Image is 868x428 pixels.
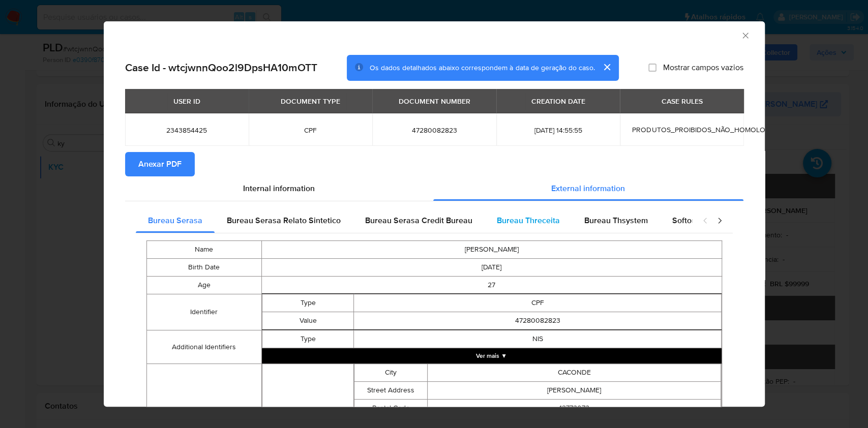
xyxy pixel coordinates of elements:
[125,152,195,176] button: Anexar PDF
[354,294,721,312] td: CPF
[354,312,721,330] td: 47280082823
[365,215,472,226] span: Bureau Serasa Credit Bureau
[167,93,206,110] div: USER ID
[428,382,721,400] td: [PERSON_NAME]
[508,126,608,135] span: [DATE] 14:55:55
[146,330,261,364] td: Additional Identifiers
[370,63,594,73] span: Os dados detalhados abaixo correspondem à data de geração do caso.
[393,93,476,110] div: DOCUMENT NUMBER
[663,63,743,73] span: Mostrar campos vazios
[146,259,261,277] td: Birth Date
[262,330,354,348] td: Type
[672,215,696,226] span: Softon
[261,241,722,259] td: [PERSON_NAME]
[125,176,743,201] div: Detailed info
[104,21,765,407] div: closure-recommendation-modal
[146,294,261,330] td: Identifier
[584,215,648,226] span: Bureau Thsystem
[243,182,315,194] span: Internal information
[261,277,722,294] td: 27
[146,277,261,294] td: Age
[137,126,236,135] span: 2343854425
[354,382,428,400] td: Street Address
[497,215,560,226] span: Bureau Threceita
[262,348,722,363] button: Expand array
[261,259,722,277] td: [DATE]
[354,400,428,417] td: Postal Code
[262,294,354,312] td: Type
[740,30,750,40] button: Fechar a janela
[227,215,341,226] span: Bureau Serasa Relato Sintetico
[384,126,484,135] span: 47280082823
[428,400,721,417] td: 13772072
[125,61,317,74] h2: Case Id - wtcjwnnQoo2l9DpsHA10mOTT
[275,93,346,110] div: DOCUMENT TYPE
[261,126,360,135] span: CPF
[354,364,428,382] td: City
[428,364,721,382] td: CACONDE
[525,93,591,110] div: CREATION DATE
[136,208,692,233] div: Detailed external info
[146,241,261,259] td: Name
[648,64,656,72] input: Mostrar campos vazios
[594,55,619,79] button: cerrar
[138,153,182,175] span: Anexar PDF
[632,125,789,135] span: PRODUTOS_PROIBIDOS_NÃO_HOMOLOGADOS
[551,182,625,194] span: External information
[354,330,721,348] td: NIS
[262,312,354,330] td: Value
[655,93,708,110] div: CASE RULES
[148,215,202,226] span: Bureau Serasa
